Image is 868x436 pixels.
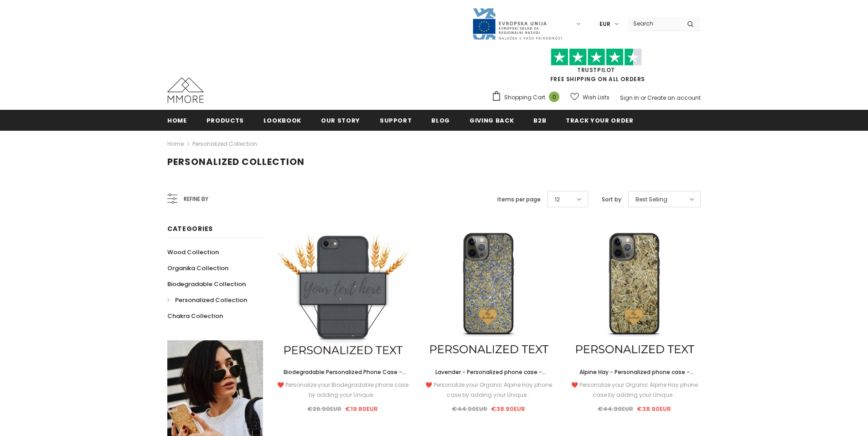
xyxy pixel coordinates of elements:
[568,367,701,377] a: Alpine Hay - Personalized phone case - Personalized gift
[472,20,563,27] a: Javni Razpis
[641,94,646,102] span: or
[470,110,514,130] a: Giving back
[549,92,559,102] span: 0
[263,116,301,125] span: Lookbook
[566,110,633,130] a: Track your order
[167,312,223,320] span: Chakra Collection
[577,66,615,74] a: Trustpilot
[599,20,610,29] span: EUR
[533,110,546,130] a: B2B
[551,48,642,66] img: Trust Pilot Stars
[628,17,680,30] input: Search Site
[167,264,228,272] span: Organika Collection
[491,405,525,413] span: €38.90EUR
[647,94,701,102] a: Create an account
[431,116,450,125] span: Blog
[570,89,610,105] a: Wish Lists
[321,116,360,125] span: Our Story
[504,93,545,102] span: Shopping Cart
[423,380,555,400] div: ❤️ Personalize your Organic Alpine Hay phone case by adding your Unique...
[533,116,546,125] span: B2B
[167,224,213,233] span: Categories
[555,195,560,204] span: 12
[602,195,621,204] label: Sort by
[192,140,257,148] a: Personalized Collection
[435,368,546,386] span: Lavender - Personalized phone case - Personalized gift
[497,195,541,204] label: Items per page
[167,244,219,260] a: Wood Collection
[167,292,247,308] a: Personalized Collection
[579,368,694,386] span: Alpine Hay - Personalized phone case - Personalized gift
[307,405,341,413] span: €26.90EUR
[167,260,228,276] a: Organika Collection
[184,194,208,204] span: Refine by
[167,155,305,168] span: Personalized Collection
[345,405,378,413] span: €19.80EUR
[167,77,204,103] img: MMORE Cases
[167,276,246,292] a: Biodegradable Collection
[637,405,671,413] span: €38.90EUR
[207,110,244,130] a: Products
[431,110,450,130] a: Blog
[167,248,219,256] span: Wood Collection
[175,296,247,304] span: Personalized Collection
[491,52,701,83] span: FREE SHIPPING ON ALL ORDERS
[472,7,563,41] img: Javni Razpis
[491,91,564,104] a: Shopping Cart 0
[583,93,610,102] span: Wish Lists
[635,195,667,204] span: Best Selling
[277,367,409,377] a: Biodegradable Personalized Phone Case - Black
[167,110,187,130] a: Home
[470,116,514,125] span: Giving back
[263,110,301,130] a: Lookbook
[452,405,487,413] span: €44.90EUR
[167,116,187,125] span: Home
[207,116,244,125] span: Products
[380,110,412,130] a: support
[380,116,412,125] span: support
[277,380,409,400] div: ❤️ Personalize your Biodegradable phone case by adding your Unique...
[568,380,701,400] div: ❤️ Personalize your Organic Alpine Hay phone case by adding your Unique...
[566,116,633,125] span: Track your order
[167,308,223,324] a: Chakra Collection
[167,280,246,288] span: Biodegradable Collection
[321,110,360,130] a: Our Story
[423,367,555,377] a: Lavender - Personalized phone case - Personalized gift
[167,138,184,149] a: Home
[284,368,406,386] span: Biodegradable Personalized Phone Case - Black
[598,405,633,413] span: €44.90EUR
[620,94,639,102] a: Sign In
